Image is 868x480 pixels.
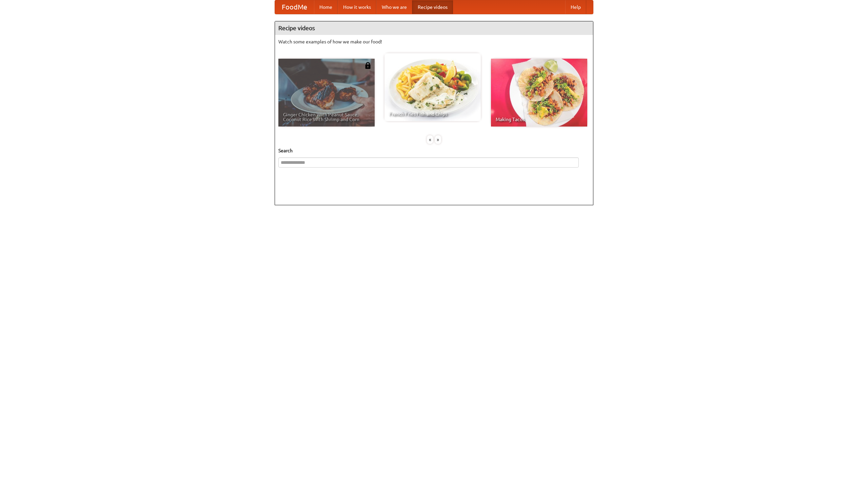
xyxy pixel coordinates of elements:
span: French Fries Fish and Chips [389,112,476,116]
h4: Recipe videos [275,21,593,35]
div: « [427,135,433,144]
a: How it works [338,0,376,14]
p: Watch some examples of how we make our food! [278,38,590,45]
a: Help [565,0,586,14]
a: FoodMe [275,0,314,14]
div: » [435,135,441,144]
a: Making Tacos [491,59,587,127]
a: French Fries Fish and Chips [384,53,481,121]
a: Home [314,0,338,14]
h5: Search [278,147,590,154]
img: 483408.png [364,62,371,69]
a: Recipe videos [412,0,453,14]
a: Who we are [376,0,412,14]
span: Making Tacos [496,117,583,122]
